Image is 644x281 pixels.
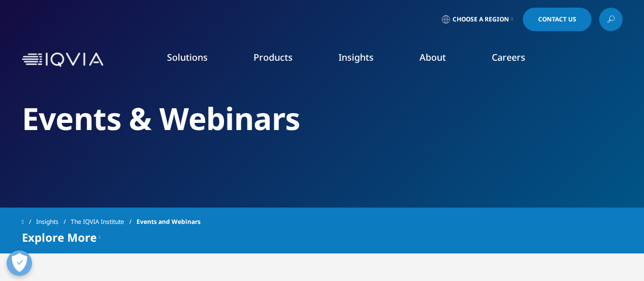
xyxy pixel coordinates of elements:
a: The IQVIA Institute [71,213,136,231]
button: Open Preferences [7,250,32,276]
h2: Events & Webinars [22,99,623,138]
a: Solutions [167,51,208,63]
a: Contact Us [523,8,592,31]
a: Insights [36,213,71,231]
span: Choose a Region [453,15,509,23]
span: Explore More [22,231,97,243]
nav: Primary [107,36,623,84]
a: Insights [339,51,374,63]
a: Products [254,51,293,63]
span: Events and Webinars [136,213,201,231]
span: Contact Us [538,16,576,22]
img: IQVIA Healthcare Information Technology and Pharma Clinical Research Company [22,53,103,67]
a: Careers [492,51,525,63]
a: About [419,51,446,63]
